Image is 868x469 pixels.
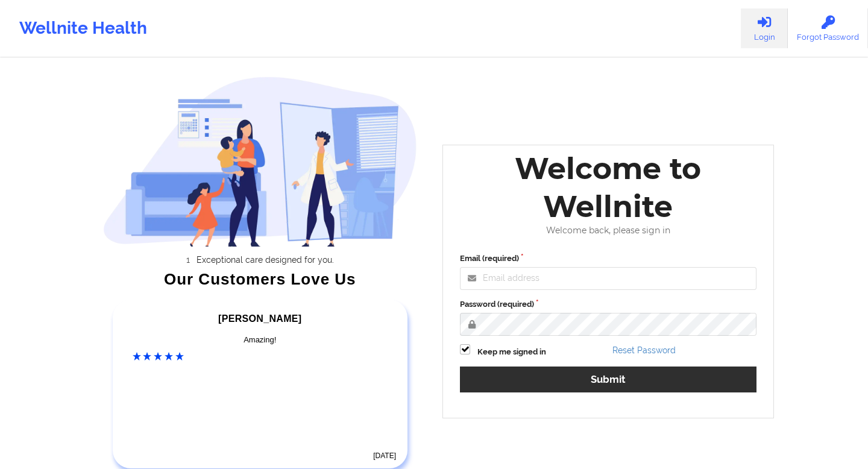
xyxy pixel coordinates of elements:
[460,298,756,310] label: Password (required)
[477,346,546,358] label: Keep me signed in
[133,334,388,346] div: Amazing!
[460,367,756,392] button: Submit
[218,313,301,324] span: [PERSON_NAME]
[612,345,676,355] a: Reset Password
[373,452,396,460] time: [DATE]
[788,8,868,48] a: Forgot Password
[103,76,418,247] img: wellnite-auth-hero_200.c722682e.png
[113,255,417,265] li: Exceptional care designed for you.
[103,273,418,285] div: Our Customers Love Us
[451,150,765,225] div: Welcome to Wellnite
[451,225,765,236] div: Welcome back, please sign in
[460,253,756,265] label: Email (required)
[460,267,756,290] input: Email address
[741,8,788,48] a: Login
